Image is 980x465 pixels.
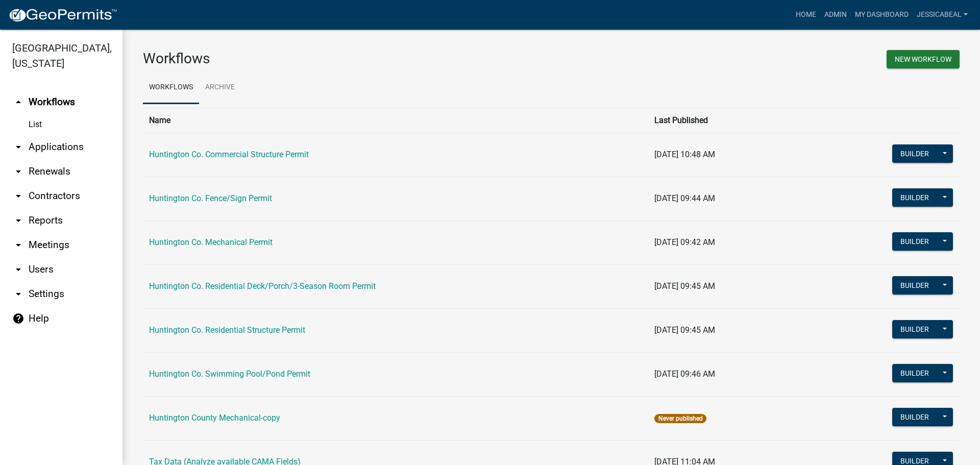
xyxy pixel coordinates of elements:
[654,414,706,423] span: Never published
[654,237,715,247] span: [DATE] 09:42 AM
[12,214,24,227] i: arrow_drop_down
[149,150,309,159] a: Huntington Co. Commercial Structure Permit
[12,165,24,178] i: arrow_drop_down
[12,288,24,300] i: arrow_drop_down
[892,232,937,251] button: Builder
[12,141,24,153] i: arrow_drop_down
[149,369,310,379] a: Huntington Co. Swimming Pool/Pond Permit
[149,413,280,423] a: Huntington County Mechanical-copy
[820,5,851,25] a: Admin
[143,108,648,133] th: Name
[654,369,715,379] span: [DATE] 09:46 AM
[892,144,937,163] button: Builder
[892,276,937,295] button: Builder
[143,50,544,67] h3: Workflows
[12,312,24,325] i: help
[12,239,24,251] i: arrow_drop_down
[654,193,715,203] span: [DATE] 09:44 AM
[887,50,960,68] button: New Workflow
[892,408,937,426] button: Builder
[149,193,272,203] a: Huntington Co. Fence/Sign Permit
[892,320,937,338] button: Builder
[654,150,715,159] span: [DATE] 10:48 AM
[12,96,24,108] i: arrow_drop_up
[149,281,376,291] a: Huntington Co. Residential Deck/Porch/3-Season Room Permit
[12,263,24,276] i: arrow_drop_down
[149,237,273,247] a: Huntington Co. Mechanical Permit
[654,325,715,335] span: [DATE] 09:45 AM
[12,190,24,202] i: arrow_drop_down
[892,188,937,207] button: Builder
[648,108,803,133] th: Last Published
[149,325,305,335] a: Huntington Co. Residential Structure Permit
[143,71,199,104] a: Workflows
[792,5,820,25] a: Home
[199,71,241,104] a: Archive
[654,281,715,291] span: [DATE] 09:45 AM
[892,364,937,382] button: Builder
[913,5,972,25] a: JessicaBeal
[851,5,913,25] a: My Dashboard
